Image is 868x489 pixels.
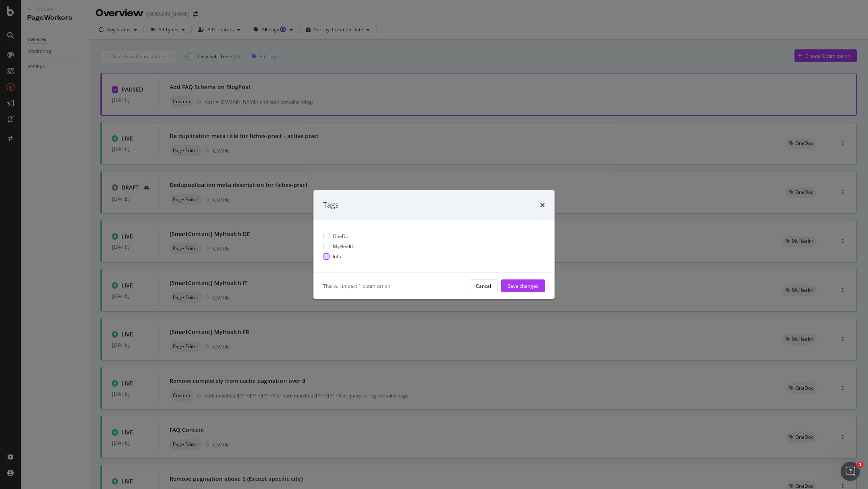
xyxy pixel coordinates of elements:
span: OneDoc [333,233,351,240]
iframe: Intercom live chat [841,462,860,481]
div: Tags [323,200,339,210]
span: MyHealth [333,243,354,250]
button: Cancel [469,279,498,292]
div: Save changes [508,282,538,289]
div: This will impact 1 optimization [323,282,463,289]
span: 1 [857,462,864,468]
div: times [540,200,545,210]
div: modal [313,190,555,299]
span: Info [333,253,341,260]
button: Save changes [501,279,545,292]
div: Cancel [476,282,491,289]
